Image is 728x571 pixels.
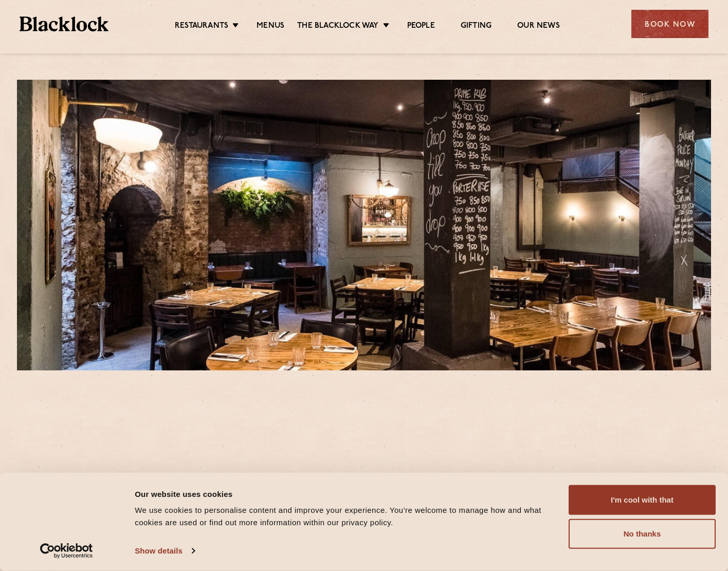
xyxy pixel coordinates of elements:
[569,485,716,515] button: I'm cool with that
[461,21,492,32] a: Gifting
[20,16,108,31] img: BL_Textured_Logo-footer-cropped.svg
[135,543,194,559] a: Show details
[407,21,435,32] a: People
[135,488,557,500] div: Our website uses cookies
[135,504,557,529] div: We use cookies to personalise content and improve your experience. You're welcome to manage how a...
[175,21,228,32] a: Restaurants
[569,519,716,549] button: No thanks
[631,10,708,38] div: Book Now
[22,543,112,559] a: Usercentrics Cookiebot - opens in a new window
[297,21,378,32] a: The Blacklock Way
[517,21,560,32] a: Our News
[257,21,284,32] a: Menus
